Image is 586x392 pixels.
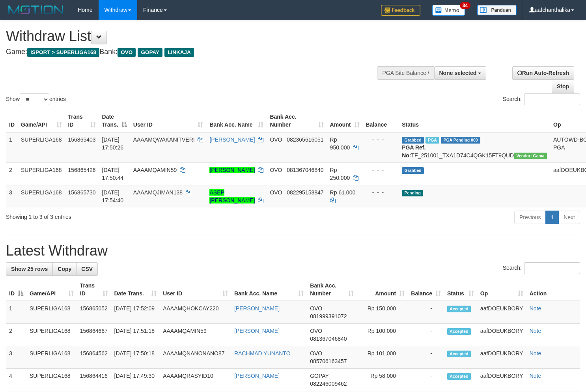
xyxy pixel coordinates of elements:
[503,262,580,274] label: Search:
[434,66,487,80] button: None selected
[357,324,408,346] td: Rp 100,000
[68,136,96,143] span: 156865403
[270,136,282,143] span: OVO
[65,110,99,132] th: Trans ID: activate to sort column ascending
[530,328,541,334] a: Note
[526,278,580,301] th: Action
[111,324,160,346] td: [DATE] 17:51:18
[408,301,444,324] td: -
[20,93,49,105] select: Showentries
[377,66,434,80] div: PGA Site Balance /
[6,110,18,132] th: ID
[402,190,423,196] span: Pending
[327,110,363,132] th: Amount: activate to sort column ascending
[514,211,546,224] a: Previous
[58,266,71,272] span: Copy
[6,210,238,221] div: Showing 1 to 3 of 3 entries
[77,369,111,391] td: 156864416
[68,189,96,196] span: 156865730
[6,93,66,105] label: Show entries
[503,93,580,105] label: Search:
[77,346,111,369] td: 156864562
[558,211,580,224] a: Next
[111,301,160,324] td: [DATE] 17:52:09
[530,305,541,312] a: Note
[26,278,77,301] th: Game/API: activate to sort column ascending
[6,48,383,56] h4: Game: Bank:
[6,301,26,324] td: 1
[357,346,408,369] td: Rp 101,000
[514,153,547,159] span: Vendor URL: https://trx31.1velocity.biz
[209,136,255,143] a: [PERSON_NAME]
[307,278,356,301] th: Bank Acc. Number: activate to sort column ascending
[234,373,280,379] a: [PERSON_NAME]
[330,189,356,196] span: Rp 61.000
[68,167,96,173] span: 156865426
[270,189,282,196] span: OVO
[6,278,26,301] th: ID: activate to sort column descending
[477,369,526,391] td: aafDOEUKBORY
[270,167,282,173] span: OVO
[310,350,322,357] span: OVO
[26,301,77,324] td: SUPERLIGA168
[18,110,65,132] th: Game/API: activate to sort column ascending
[477,278,526,301] th: Op: activate to sort column ascending
[6,346,26,369] td: 3
[26,369,77,391] td: SUPERLIGA168
[310,328,322,334] span: OVO
[530,373,541,379] a: Note
[102,136,124,151] span: [DATE] 17:50:26
[18,185,65,207] td: SUPERLIGA168
[402,137,424,144] span: Grabbed
[160,278,231,301] th: User ID: activate to sort column ascending
[357,369,408,391] td: Rp 58,000
[444,278,477,301] th: Status: activate to sort column ascending
[138,48,162,57] span: GOPAY
[133,189,183,196] span: AAAAMQJIMAN138
[6,132,18,163] td: 1
[6,4,66,16] img: MOTION_logo.png
[426,137,439,144] span: Marked by aafchhiseyha
[77,278,111,301] th: Trans ID: activate to sort column ascending
[357,278,408,301] th: Amount: activate to sort column ascending
[11,266,48,272] span: Show 25 rows
[18,132,65,163] td: SUPERLIGA168
[209,167,255,173] a: [PERSON_NAME]
[310,336,347,342] span: Copy 081367046840 to clipboard
[234,328,280,334] a: [PERSON_NAME]
[160,301,231,324] td: AAAAMQHOKCAY220
[6,324,26,346] td: 2
[530,350,541,357] a: Note
[133,136,195,143] span: AAAAMQWAKANITVERI
[27,48,99,57] span: ISPORT > SUPERLIGA168
[477,324,526,346] td: aafDOEUKBORY
[77,301,111,324] td: 156865052
[330,167,350,181] span: Rp 250.000
[402,144,426,159] b: PGA Ref. No:
[231,278,307,301] th: Bank Acc. Name: activate to sort column ascending
[99,110,130,132] th: Date Trans.: activate to sort column descending
[447,351,471,357] span: Accepted
[439,70,477,76] span: None selected
[18,162,65,185] td: SUPERLIGA168
[111,278,160,301] th: Date Trans.: activate to sort column ascending
[6,162,18,185] td: 2
[133,167,177,173] span: AAAAMQAMIN59
[357,301,408,324] td: Rp 150,000
[164,48,194,57] span: LINKAJA
[6,369,26,391] td: 4
[545,211,559,224] a: 1
[399,132,550,163] td: TF_251001_TXA1D74C4QGK15FT9QUD
[310,373,328,379] span: GOPAY
[234,350,291,357] a: RACHMAD YUNANTO
[102,189,124,203] span: [DATE] 17:54:40
[52,262,77,276] a: Copy
[267,110,327,132] th: Bank Acc. Number: activate to sort column ascending
[287,136,323,143] span: Copy 082365616051 to clipboard
[6,243,580,259] h1: Latest Withdraw
[310,381,347,387] span: Copy 082246009462 to clipboard
[447,306,471,312] span: Accepted
[6,185,18,207] td: 3
[234,305,280,312] a: [PERSON_NAME]
[81,266,93,272] span: CSV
